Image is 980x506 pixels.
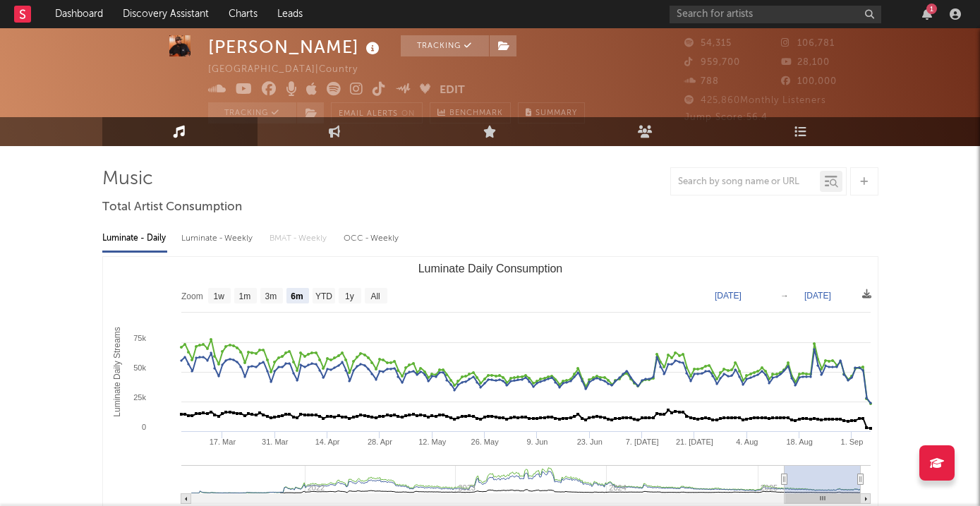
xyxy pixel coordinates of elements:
[291,291,303,301] text: 6m
[133,393,146,402] text: 25k
[804,291,831,301] text: [DATE]
[536,109,577,117] span: Summary
[208,102,296,124] button: Tracking
[671,176,820,188] input: Search by song name or URL
[736,438,758,446] text: 4. Aug
[670,6,881,23] input: Search for artists
[111,327,121,416] text: Luminate Daily Streams
[370,291,380,301] text: All
[262,438,289,446] text: 31. Mar
[430,102,511,124] a: Benchmark
[208,61,374,78] div: [GEOGRAPHIC_DATA] | Country
[576,438,602,446] text: 23. Jun
[181,291,203,301] text: Zoom
[418,438,447,446] text: 12. May
[209,438,236,446] text: 17. Mar
[518,102,585,124] button: Summary
[840,438,863,446] text: 1. Sep
[781,39,835,48] span: 106,781
[449,105,503,122] span: Benchmark
[238,291,250,301] text: 1m
[684,58,740,67] span: 959,700
[418,263,562,275] text: Luminate Daily Consumption
[684,77,719,86] span: 788
[922,8,932,20] button: 1
[780,291,789,301] text: →
[208,35,383,59] div: [PERSON_NAME]
[471,438,499,446] text: 26. May
[141,423,145,431] text: 0
[315,438,339,446] text: 14. Apr
[781,77,837,86] span: 100,000
[675,438,713,446] text: 21. [DATE]
[684,39,732,48] span: 54,315
[715,291,742,301] text: [DATE]
[440,82,465,100] button: Edit
[213,291,224,301] text: 1w
[526,438,548,446] text: 9. Jun
[345,291,354,301] text: 1y
[926,4,937,14] div: 1
[401,110,415,118] em: On
[401,35,489,56] button: Tracking
[265,291,277,301] text: 3m
[181,227,255,251] div: Luminate - Weekly
[367,438,392,446] text: 28. Apr
[625,438,658,446] text: 7. [DATE]
[102,227,167,251] div: Luminate - Daily
[133,334,146,342] text: 75k
[331,102,423,124] button: Email AlertsOn
[133,363,146,372] text: 50k
[344,227,400,251] div: OCC - Weekly
[786,438,812,446] text: 18. Aug
[102,199,242,216] span: Total Artist Consumption
[684,113,768,122] span: Jump Score: 56.4
[781,58,830,67] span: 28,100
[315,291,332,301] text: YTD
[684,96,826,105] span: 425,860 Monthly Listeners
